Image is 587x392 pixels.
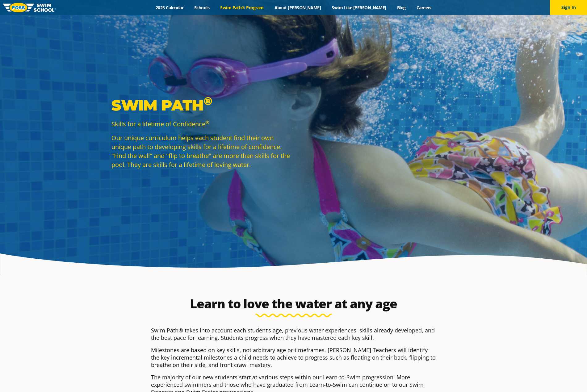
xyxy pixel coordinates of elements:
p: Swim Path [111,96,291,115]
a: Swim Path® Program [215,5,269,10]
p: Swim Path® takes into account each student’s age, previous water experiences, skills already deve... [151,327,436,341]
p: Our unique curriculum helps each student find their own unique path to developing skills for a li... [111,133,291,169]
a: 2025 Calendar [150,5,189,10]
sup: ® [204,94,212,108]
h2: Learn to love the water at any age [148,296,439,311]
sup: ® [205,119,209,125]
img: FOSS Swim School Logo [3,3,56,12]
p: Milestones are based on key skills, not arbitrary age or timeframes. [PERSON_NAME] Teachers will ... [151,346,436,369]
a: Careers [411,5,437,10]
a: Blog [392,5,411,10]
a: About [PERSON_NAME] [269,5,326,10]
p: Skills for a lifetime of Confidence [111,119,291,128]
a: Swim Like [PERSON_NAME] [326,5,392,10]
a: Schools [189,5,215,10]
